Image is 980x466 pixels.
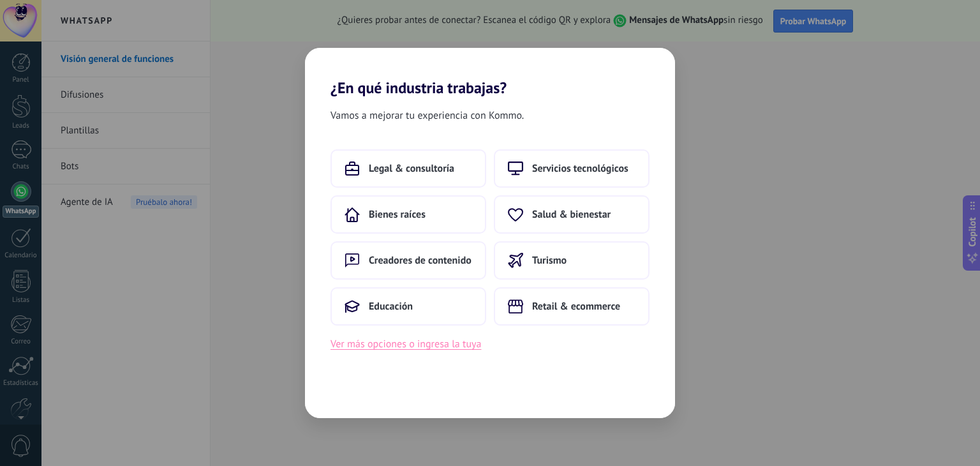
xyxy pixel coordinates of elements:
[532,254,567,267] span: Turismo
[494,241,650,280] button: Turismo
[369,300,413,313] span: Educación
[494,287,650,326] button: Retail & ecommerce
[330,241,486,280] button: Creadores de contenido
[305,48,675,97] h2: ¿En qué industria trabajas?
[494,195,650,234] button: Salud & bienestar
[532,300,620,313] span: Retail & ecommerce
[330,107,524,124] span: Vamos a mejorar tu experiencia con Kommo.
[369,254,471,267] span: Creadores de contenido
[330,195,486,234] button: Bienes raíces
[330,149,486,188] button: Legal & consultoría
[494,149,650,188] button: Servicios tecnológicos
[369,208,426,221] span: Bienes raíces
[330,336,481,352] button: Ver más opciones o ingresa la tuya
[369,162,454,175] span: Legal & consultoría
[532,208,611,221] span: Salud & bienestar
[532,162,628,175] span: Servicios tecnológicos
[330,287,486,326] button: Educación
